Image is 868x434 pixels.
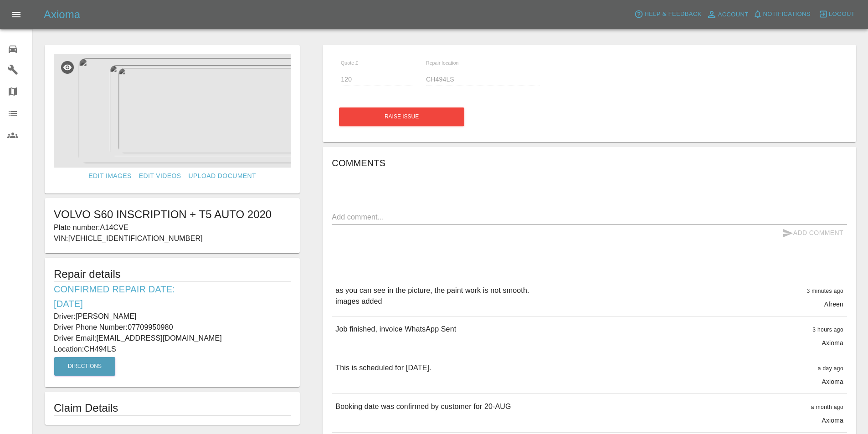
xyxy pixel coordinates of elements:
h6: Comments [332,156,847,170]
p: Plate number: A14CVE [54,222,291,233]
span: 3 minutes ago [806,288,843,294]
button: Logout [817,7,857,21]
span: Notifications [763,9,811,20]
p: Axioma [822,338,843,347]
button: Notifications [751,7,813,21]
h1: Claim Details [54,401,291,415]
p: as you can see in the picture, the paint work is not smooth. images added [335,285,529,307]
p: Driver Phone Number: 07709950980 [54,322,291,333]
span: Repair location [426,60,459,66]
button: Help & Feedback [632,7,704,21]
span: Help & Feedback [644,9,701,20]
button: Open drawer [5,4,27,26]
a: Upload Document [185,168,260,184]
img: b1d955be-fc7d-4d15-bff2-37dfff0d6524 [54,54,291,168]
p: Job finished, invoice WhatsApp Sent [335,324,456,335]
a: Edit Videos [135,168,185,184]
p: VIN: [VEHICLE_IDENTIFICATION_NUMBER] [54,233,291,244]
span: a month ago [811,404,843,410]
h6: Confirmed Repair Date: [DATE] [54,282,291,311]
button: Raise issue [339,107,464,126]
a: Account [704,7,751,22]
p: Booking date was confirmed by customer for 20-AUG [335,401,511,412]
p: Driver: [PERSON_NAME] [54,311,291,322]
span: a day ago [818,365,843,372]
span: Quote £ [341,60,358,66]
span: Logout [829,9,855,20]
h5: Axioma [44,7,80,22]
p: Location: CH494LS [54,344,291,355]
p: Axioma [822,416,843,425]
p: Afreen [824,300,843,309]
span: Account [718,10,749,20]
p: Driver Email: [EMAIL_ADDRESS][DOMAIN_NAME] [54,333,291,344]
a: Edit Images [85,168,135,184]
span: 3 hours ago [812,327,843,333]
h1: VOLVO S60 INSCRIPTION + T5 AUTO 2020 [54,207,291,222]
p: Axioma [822,377,843,386]
h5: Repair details [54,267,291,281]
p: This is scheduled for [DATE]. [335,363,431,373]
button: Directions [54,357,115,376]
